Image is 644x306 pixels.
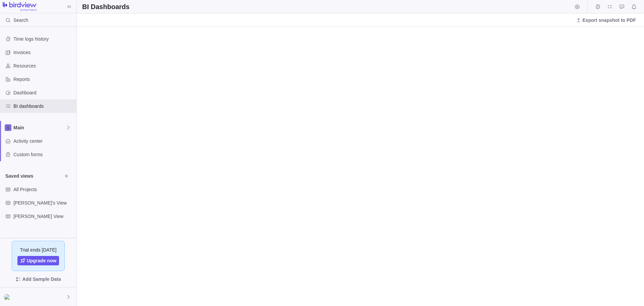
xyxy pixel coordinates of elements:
span: Dashboard [13,89,74,96]
a: Notifications [629,5,639,10]
span: Reports [13,76,74,83]
span: Approval requests [617,2,627,11]
span: All Projects [13,186,74,193]
span: Export snapshot to PDF [583,17,636,24]
a: My assignments [605,5,614,10]
span: Activity center [13,138,74,144]
span: Add Sample Data [5,274,71,285]
span: Add Sample Data [22,275,61,283]
span: BI dashboards [13,103,74,110]
span: Main [13,124,66,131]
span: Resources [13,62,74,69]
span: Search [13,17,28,24]
span: Time logs history [13,36,74,42]
img: Show [4,294,12,300]
span: [PERSON_NAME]'s View [13,200,74,206]
span: Upgrade now [27,257,57,264]
span: Time logs [593,2,602,11]
img: logo [3,2,37,11]
span: [PERSON_NAME] View [13,213,74,220]
span: Browse views [62,171,71,181]
iframe: Intercom live chat [621,283,637,299]
span: Saved views [5,173,62,179]
span: Start timer [573,2,582,11]
span: Custom forms [13,151,74,158]
span: Invoices [13,49,74,56]
a: Approval requests [617,5,627,10]
span: Trial ends [DATE] [20,247,57,253]
span: My assignments [605,2,614,11]
a: Time logs [593,5,602,10]
a: Upgrade now [17,256,59,265]
h2: BI Dashboards [82,2,129,11]
span: Export snapshot to PDF [573,15,639,25]
div: Whitney Gray [4,293,12,301]
span: Notifications [629,2,639,11]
